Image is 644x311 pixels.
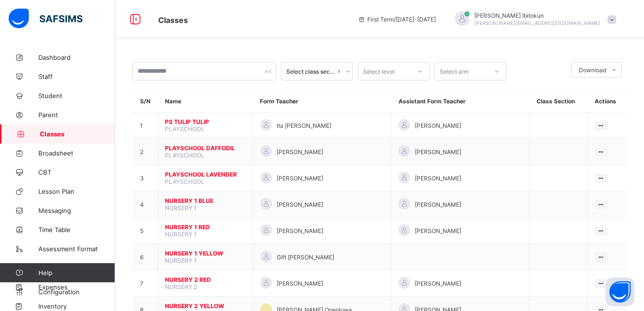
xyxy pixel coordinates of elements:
span: Download [579,67,606,74]
span: Lesson Plan [38,188,115,195]
span: [PERSON_NAME] [277,280,323,287]
div: Select level [363,62,395,80]
span: PLAYSCHOOL LAVENDER [165,171,246,178]
span: NURSERY 2 YELLOW [165,302,246,310]
div: OlufemiIbitokun [445,11,621,27]
span: NURSERY 1 [165,204,197,211]
span: session/term information [358,16,436,23]
span: [PERSON_NAME] [415,148,461,155]
span: PLAYSCHOOL DAFFODIL [165,144,246,152]
th: Name [158,90,253,112]
span: [PERSON_NAME] [415,201,461,208]
span: [PERSON_NAME] Ibitokun [474,12,600,19]
td: 3 [133,165,158,191]
span: NURSERY 1 RED [165,223,246,231]
div: Select class section [286,68,335,75]
td: 2 [133,139,158,165]
th: S/N [133,90,158,112]
th: Class Section [529,90,587,112]
span: NURSERY 1 BLUE [165,197,246,204]
span: NURSERY 2 [165,283,197,290]
td: 7 [133,270,158,297]
span: Time Table [38,226,115,233]
span: CBT [38,168,115,176]
th: Assistant Form Teacher [391,90,529,112]
span: Ita [PERSON_NAME] [277,122,331,129]
span: Classes [40,130,115,138]
td: 5 [133,218,158,244]
span: [PERSON_NAME] [277,201,323,208]
span: NURSERY 2 RED [165,276,246,283]
span: NURSERY 1 [165,231,197,238]
span: [PERSON_NAME] [277,227,323,234]
span: [PERSON_NAME][EMAIL_ADDRESS][DOMAIN_NAME] [474,20,600,26]
div: Select arm [440,62,468,80]
span: [PERSON_NAME] [415,175,461,182]
span: Broadsheet [38,149,115,157]
span: Messaging [38,207,115,214]
span: [PERSON_NAME] [415,227,461,234]
span: Classes [158,15,188,25]
th: Actions [587,90,627,112]
span: NURSERY 1 [165,257,197,264]
span: [PERSON_NAME] [277,175,323,182]
span: Assessment Format [38,245,115,253]
span: Parent [38,111,115,119]
span: Inventory [38,302,115,310]
span: Configuration [38,288,115,296]
span: Help [38,269,115,277]
span: Dashboard [38,54,115,61]
span: PLAYSCHOOL [165,125,204,133]
span: [PERSON_NAME] [277,148,323,155]
span: Student [38,92,115,100]
span: PS TULIP TULIP [165,118,246,125]
span: Gift [PERSON_NAME] [277,254,334,261]
th: Form Teacher [253,90,391,112]
td: 4 [133,191,158,218]
span: [PERSON_NAME] [415,122,461,129]
span: PLAYSCHOOL [165,178,204,185]
span: NURSERY 1 YELLOW [165,250,246,257]
span: [PERSON_NAME] [415,280,461,287]
td: 6 [133,244,158,270]
span: PLAYSCHOOL [165,152,204,159]
span: Staff [38,73,115,80]
img: safsims [9,9,82,29]
td: 1 [133,112,158,139]
button: Open asap [606,278,634,306]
